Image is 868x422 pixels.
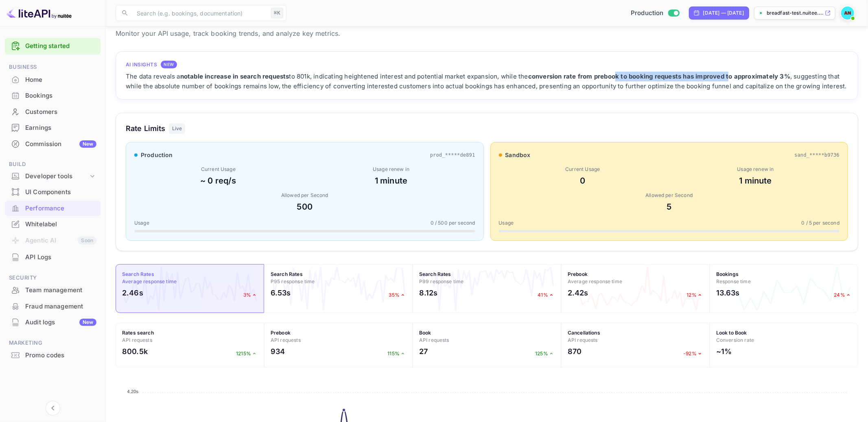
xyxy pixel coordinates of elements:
[538,291,555,299] p: 41%
[5,299,101,314] a: Fraud management
[5,38,101,55] div: Getting started
[5,315,101,330] div: Audit logsNew
[122,346,148,357] h2: 800.5k
[683,350,703,357] p: -92%
[25,286,96,295] div: Team management
[767,9,823,17] p: breadfast-test.nuitee....
[79,140,96,148] div: New
[568,271,588,277] strong: Prebook
[271,346,285,357] h2: 934
[5,348,101,363] a: Promo codes
[5,88,101,103] a: Bookings
[5,339,101,348] span: Marketing
[169,123,186,134] div: Live
[5,184,101,200] div: UI Components
[127,389,139,394] tspan: 4.20s
[122,271,154,277] strong: Search Rates
[5,216,101,232] div: Whitelabel
[528,72,790,80] strong: conversion rate from prebook to booking requests has improved to approximately 3%
[5,120,101,135] a: Earnings
[5,136,101,152] div: CommissionNew
[180,72,289,80] strong: notable increase in search requests
[134,166,302,173] div: Current Usage
[25,253,96,262] div: API Logs
[307,175,475,187] div: 1 minute
[5,282,101,298] div: Team management
[499,166,667,173] div: Current Usage
[271,278,315,284] span: P95 response time
[5,201,101,216] div: Performance
[499,192,840,199] div: Allowed per Second
[5,104,101,119] a: Customers
[505,151,531,159] span: sandbox
[116,28,858,38] p: Monitor your API usage, track booking trends, and analyze key metrics.
[419,271,451,277] strong: Search Rates
[499,219,514,227] span: Usage
[5,72,101,87] a: Home
[834,291,852,299] p: 24%
[79,319,96,326] div: New
[568,287,588,298] h2: 2.42s
[5,63,101,72] span: Business
[5,315,101,330] a: Audit logsNew
[5,184,101,199] a: UI Components
[568,346,582,357] h2: 870
[671,175,840,187] div: 1 minute
[568,278,622,284] span: Average response time
[687,291,703,299] p: 12%
[5,160,101,169] span: Build
[419,337,449,343] span: API requests
[134,201,475,213] div: 500
[627,9,682,18] div: Switch to Sandbox mode
[5,169,101,184] div: Developer tools
[25,302,96,311] div: Fraud management
[716,337,754,343] span: Conversion rate
[126,123,166,134] h3: Rate Limits
[25,188,96,197] div: UI Components
[5,348,101,363] div: Promo codes
[499,201,840,213] div: 5
[134,175,302,187] div: ~ 0 req/s
[122,287,143,298] h2: 2.46s
[841,7,854,20] img: Abdelrahman Nasef
[671,166,840,173] div: Usage renew in
[389,291,406,299] p: 35%
[25,123,96,133] div: Earnings
[25,75,96,85] div: Home
[271,287,291,298] h2: 6.53s
[5,273,101,282] span: Security
[568,337,598,343] span: API requests
[7,7,72,20] img: LiteAPI logo
[5,120,101,136] div: Earnings
[716,330,747,336] strong: Look to Book
[5,136,101,151] a: CommissionNew
[419,330,431,336] strong: Book
[703,9,744,17] div: [DATE] — [DATE]
[141,151,173,159] span: production
[5,104,101,120] div: Customers
[25,351,96,360] div: Promo codes
[5,249,101,265] div: API Logs
[5,72,101,88] div: Home
[271,8,283,18] div: ⌘K
[25,204,96,213] div: Performance
[25,220,96,229] div: Whitelabel
[307,166,475,173] div: Usage renew in
[802,219,840,227] span: 0 / 5 per second
[5,282,101,297] a: Team management
[631,9,664,18] span: Production
[122,337,152,343] span: API requests
[122,330,154,336] strong: Rates search
[25,318,96,327] div: Audit logs
[431,219,475,227] span: 0 / 500 per second
[25,42,96,51] a: Getting started
[716,278,751,284] span: Response time
[568,330,600,336] strong: Cancellations
[387,350,406,357] p: 115%
[25,140,96,149] div: Commission
[236,350,258,357] p: 1215%
[126,61,157,68] h4: AI Insights
[5,216,101,232] a: Whitelabel
[126,72,848,91] div: The data reveals a to 801k, indicating heightened interest and potential market expansion, while ...
[5,249,101,265] a: API Logs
